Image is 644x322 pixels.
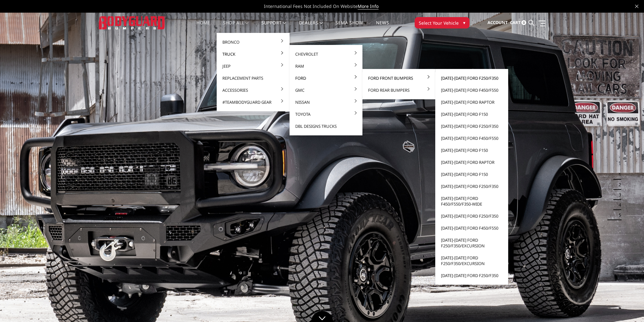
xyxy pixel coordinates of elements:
a: Account [487,14,507,31]
a: More Info [358,3,379,9]
a: Dealers [299,21,323,33]
a: Ford Front Bumpers [365,72,433,84]
button: 1 of 5 [615,170,621,180]
a: Ford [292,72,360,84]
a: [DATE]-[DATE] Ford F250/F350/Excursion [438,234,506,252]
a: Nissan [292,96,360,108]
a: DBL Designs Trucks [292,120,360,132]
a: Support [261,21,286,33]
img: BODYGUARD BUMPERS [99,16,165,29]
a: Click to Down [311,311,333,322]
span: ▾ [463,19,465,26]
a: Bronco [219,36,287,48]
a: [DATE]-[DATE] Ford F450/F550 [438,84,506,96]
button: Select Your Vehicle [415,17,469,28]
a: shop all [223,21,249,33]
a: Jeep [219,60,287,72]
a: Accessories [219,84,287,96]
span: Cart [510,20,520,25]
a: [DATE]-[DATE] Ford Raptor [438,96,506,108]
a: Home [196,21,210,33]
a: GMC [292,84,360,96]
a: Toyota [292,108,360,120]
a: Chevrolet [292,48,360,60]
button: 4 of 5 [615,200,621,210]
a: [DATE]-[DATE] Ford Raptor [438,156,506,168]
a: #TeamBodyguard Gear [219,96,287,108]
a: [DATE]-[DATE] Ford F150 [438,168,506,180]
a: [DATE]-[DATE] Ford F250/F350/Excursion [438,252,506,269]
a: [DATE]-[DATE] Ford F250/F350 [438,269,506,282]
a: [DATE]-[DATE] Ford F250/F350 [438,210,506,222]
a: Ram [292,60,360,72]
a: [DATE]-[DATE] Ford F250/F350 [438,120,506,132]
a: [DATE]-[DATE] Ford F450/F550/F350-wide [438,192,506,210]
a: SEMA Show [335,21,363,33]
a: Replacement Parts [219,72,287,84]
a: Cart 0 [510,14,526,31]
a: News [376,21,389,33]
button: 2 of 5 [615,180,621,190]
a: [DATE]-[DATE] Ford F250/F350 [438,72,506,84]
a: [DATE]-[DATE] Ford F450/F550 [438,132,506,144]
button: 5 of 5 [615,210,621,220]
button: 3 of 5 [615,190,621,200]
a: [DATE]-[DATE] Ford F150 [438,108,506,120]
span: Select Your Vehicle [419,20,459,26]
a: [DATE]-[DATE] Ford F150 [438,144,506,156]
a: Truck [219,48,287,60]
a: Ford Rear Bumpers [365,84,433,96]
span: 0 [521,20,526,25]
a: [DATE]-[DATE] Ford F450/F550 [438,222,506,234]
a: [DATE]-[DATE] Ford F250/F350 [438,180,506,192]
iframe: Chat Widget [612,292,644,322]
span: Account [487,20,507,25]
